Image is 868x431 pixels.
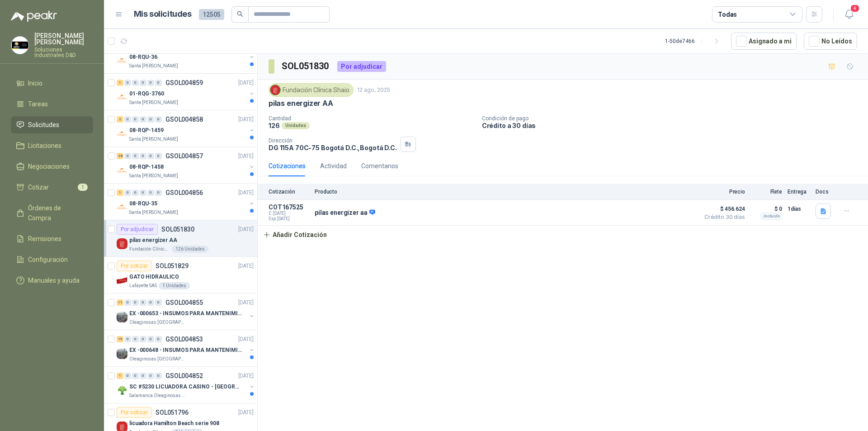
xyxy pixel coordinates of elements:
[315,189,694,195] p: Producto
[788,204,810,214] p: 1 días
[117,334,255,363] a: 15 0 0 0 0 0 GSOL004853[DATE] Company LogoEX -000648 - INSUMOS PARA MANTENIMIENITO MECANICOOleagi...
[718,9,737,19] div: Todas
[129,246,170,253] p: Fundación Clínica Shaio
[78,184,88,191] span: 1
[165,80,203,86] p: GSOL004859
[156,263,189,269] p: SOL051829
[132,153,139,159] div: 0
[132,373,139,379] div: 0
[269,211,309,216] span: C: [DATE]
[140,373,146,379] div: 0
[28,141,61,151] span: Licitaciones
[11,95,93,113] a: Tareas
[238,115,254,124] p: [DATE]
[129,383,242,391] p: SC #5230 LICUADORA CASINO - [GEOGRAPHIC_DATA]
[129,236,177,245] p: pilas energizer AA
[28,275,80,285] span: Manuales y ayuda
[165,189,203,196] p: GSOL004856
[117,165,127,176] img: Company Logo
[124,153,131,159] div: 0
[147,116,154,123] div: 0
[129,273,179,281] p: GATO HIDRAULICO
[700,214,745,220] span: Crédito 30 días
[28,78,42,88] span: Inicio
[700,189,745,195] p: Precio
[117,238,127,249] img: Company Logo
[270,85,280,95] img: Company Logo
[117,370,255,399] a: 1 0 0 0 0 0 GSOL004852[DATE] Company LogoSC #5230 LICUADORA CASINO - [GEOGRAPHIC_DATA]Salamanca O...
[117,373,123,379] div: 1
[816,189,834,195] p: Docs
[159,282,190,289] div: 1 Unidades
[117,187,255,216] a: 1 0 0 0 0 0 GSOL004856[DATE] Company Logo08-RQU-35Santa [PERSON_NAME]
[165,116,203,123] p: GSOL004858
[28,161,70,171] span: Negociaciones
[155,299,162,306] div: 0
[28,203,85,223] span: Órdenes de Compra
[117,202,127,213] img: Company Logo
[117,385,127,396] img: Company Logo
[117,407,152,418] div: Por cotizar
[104,257,257,294] a: Por cotizarSOL051829[DATE] Company LogoGATO HIDRAULICOLafayette SAS1 Unidades
[269,137,397,144] p: Dirección
[132,189,139,196] div: 0
[129,99,178,106] p: Santa [PERSON_NAME]
[132,299,139,306] div: 0
[117,348,127,359] img: Company Logo
[140,116,146,123] div: 0
[11,37,28,54] img: Company Logo
[124,116,131,123] div: 0
[117,151,255,180] a: 28 0 0 0 0 0 GSOL004857[DATE] Company Logo08-RQP-1458Santa [PERSON_NAME]
[11,272,93,289] a: Manuales y ayuda
[129,90,164,98] p: 01-RQG-3760
[156,409,189,416] p: SOL051796
[357,86,390,95] p: 12 ago, 2025
[155,189,162,196] div: 0
[155,153,162,159] div: 0
[117,41,255,70] a: 1 0 0 0 0 0 GSOL004860[DATE] Company Logo08-RQU-36Santa [PERSON_NAME]
[117,336,123,342] div: 15
[269,189,309,195] p: Cotización
[129,419,219,428] p: licuadora Hamilton Beach serie 908
[117,260,152,271] div: Por cotizar
[147,299,154,306] div: 0
[11,251,93,268] a: Configuración
[761,213,782,220] div: Incluido
[129,62,178,70] p: Santa [PERSON_NAME]
[117,275,127,286] img: Company Logo
[315,209,375,217] p: pilas energizer aa
[238,189,254,197] p: [DATE]
[11,11,57,22] img: Logo peakr
[132,80,139,86] div: 0
[269,99,333,108] p: pilas energizer AA
[282,59,330,73] h3: SOL051830
[731,33,797,50] button: Asignado a mi
[165,153,203,159] p: GSOL004857
[129,126,164,135] p: 08-RQP-1459
[11,137,93,154] a: Licitaciones
[11,179,93,196] a: Cotizar1
[269,216,309,222] span: Exp: [DATE]
[117,55,127,66] img: Company Logo
[155,373,162,379] div: 0
[129,319,186,326] p: Oleaginosas [GEOGRAPHIC_DATA][PERSON_NAME]
[132,336,139,342] div: 0
[269,83,354,97] div: Fundación Clínica Shaio
[155,116,162,123] div: 0
[238,152,254,161] p: [DATE]
[140,299,146,306] div: 0
[124,373,131,379] div: 0
[147,373,154,379] div: 0
[238,298,254,307] p: [DATE]
[28,255,68,265] span: Configuración
[117,299,123,306] div: 11
[238,262,254,270] p: [DATE]
[750,189,782,195] p: Flete
[199,9,224,20] span: 12505
[28,99,48,109] span: Tareas
[28,234,61,244] span: Remisiones
[117,128,127,139] img: Company Logo
[124,299,131,306] div: 0
[28,120,59,130] span: Solicitudes
[482,122,864,129] p: Crédito a 30 días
